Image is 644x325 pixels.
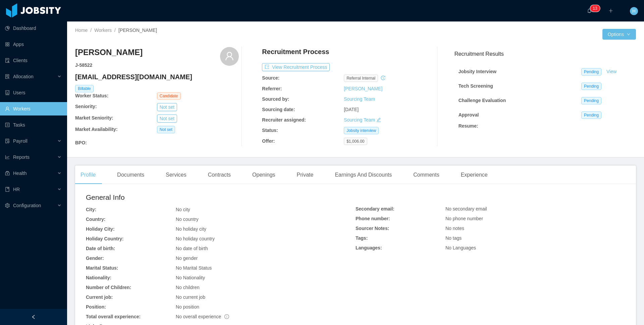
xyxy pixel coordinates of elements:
b: Phone number: [356,216,390,221]
a: Workers [94,28,112,33]
div: Services [160,166,192,184]
span: Health [13,171,26,176]
strong: Challenge Evaluation [459,98,506,103]
b: Seniority: [75,104,97,109]
span: / [90,28,92,33]
b: Gender: [86,256,104,261]
b: Number of Children: [86,285,131,290]
i: icon: line-chart [5,155,10,159]
div: Experience [455,166,493,184]
b: Current job: [86,294,113,300]
b: Date of birth: [86,246,115,251]
span: No children [176,285,200,290]
b: Languages: [356,245,382,250]
span: No position [176,304,199,310]
span: Billable [75,85,94,92]
span: No secondary email [445,206,487,212]
button: Not set [157,114,177,123]
sup: 13 [590,5,600,12]
a: [PERSON_NAME] [344,86,382,91]
div: Contracts [203,166,236,184]
span: Payroll [13,138,28,144]
span: No Languages [445,245,476,250]
b: Holiday City: [86,226,115,232]
button: icon: exportView Recruitment Process [262,63,330,71]
b: Total overall experience: [86,314,141,319]
span: No gender [176,256,198,261]
strong: Resume : [459,123,478,129]
b: Sourcing date: [262,107,295,112]
a: icon: exportView Recruitment Process [262,64,330,70]
h2: General Info [86,192,356,203]
b: Sourced by: [262,96,289,102]
b: City: [86,207,96,212]
span: No holiday country [176,236,215,241]
b: Referrer: [262,86,282,91]
b: Market Availability: [75,127,118,132]
i: icon: solution [5,74,10,79]
b: Position: [86,304,106,310]
span: No phone number [445,216,483,221]
span: HR [13,187,20,192]
i: icon: history [381,76,385,80]
i: icon: file-protect [5,139,10,143]
b: Marital Status: [86,265,118,271]
div: Private [291,166,319,184]
strong: Jobsity Interview [459,69,497,74]
strong: Approval [459,112,479,118]
span: $1,006.00 [344,138,367,145]
b: Holiday Country: [86,236,124,241]
span: No Nationality [176,275,205,280]
h4: Recruitment Process [262,47,329,56]
span: No city [176,207,190,212]
a: Sourcing Team [344,96,375,102]
span: Reports [13,154,30,160]
a: View [604,69,619,74]
b: Nationality: [86,275,111,280]
a: icon: robotUsers [5,86,62,99]
i: icon: user [225,51,234,61]
b: Country: [86,217,105,222]
span: No overall experience [176,314,229,319]
div: Comments [408,166,444,184]
span: No Marital Status [176,265,212,271]
b: Tags: [356,235,368,241]
strong: J- 58522 [75,62,92,68]
span: Pending [581,83,601,90]
span: Pending [581,111,601,119]
span: Candidate [157,92,181,100]
span: Referral internal [344,75,378,82]
h4: [EMAIL_ADDRESS][DOMAIN_NAME] [75,72,239,82]
a: icon: pie-chartDashboard [5,21,62,35]
div: Openings [247,166,281,184]
p: 1 [593,5,595,12]
div: Profile [75,166,101,184]
b: Recruiter assigned: [262,117,306,123]
i: icon: setting [5,203,10,208]
a: icon: userWorkers [5,102,62,115]
button: Optionsicon: down [602,29,636,40]
b: Worker Status: [75,93,108,98]
p: 3 [595,5,597,12]
span: H [632,7,636,15]
div: Earnings And Discounts [329,166,397,184]
span: No country [176,217,199,222]
h3: Recruitment Results [454,50,636,58]
span: Configuration [13,203,41,208]
i: icon: medicine-box [5,171,10,176]
span: Jobsity interview [344,127,379,134]
span: Pending [581,97,601,104]
a: icon: appstoreApps [5,38,62,51]
span: Pending [581,68,601,76]
span: Not set [157,126,175,133]
span: No notes [445,226,464,231]
i: icon: edit [376,118,381,122]
a: Home [75,28,88,33]
a: Sourcing Team [344,117,375,123]
span: No holiday city [176,226,206,232]
b: BPO : [75,140,87,145]
span: info-circle [224,314,229,319]
i: icon: book [5,187,10,192]
b: Secondary email: [356,206,394,212]
h3: [PERSON_NAME] [75,47,143,58]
